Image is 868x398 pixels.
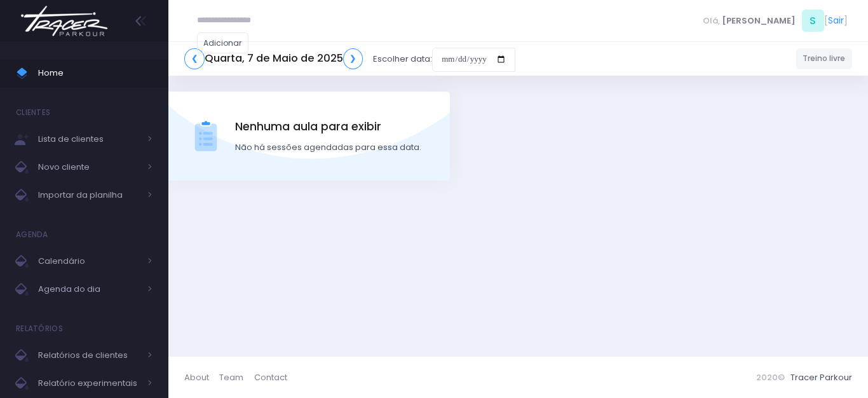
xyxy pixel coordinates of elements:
[698,6,852,35] div: [ ]
[828,14,844,27] a: Sair
[38,65,153,81] span: Home
[219,365,254,390] a: Team
[16,100,50,125] h4: Clientes
[756,371,785,383] span: 2020©
[343,48,363,69] a: ❯
[722,15,796,27] span: [PERSON_NAME]
[184,45,515,74] div: Escolher data:
[38,375,140,392] span: Relatório experimentais
[790,371,852,383] a: Tracer Parkour
[235,141,421,154] div: Não há sessões agendadas para essa data.
[703,15,720,27] span: Olá,
[38,159,140,175] span: Novo cliente
[16,222,48,247] h4: Agenda
[38,347,140,364] span: Relatórios de clientes
[802,10,824,32] span: S
[38,253,140,270] span: Calendário
[16,316,63,341] h4: Relatórios
[796,48,853,69] a: Treino livre
[235,118,421,135] span: Nenhuma aula para exibir
[38,187,140,203] span: Importar da planilha
[38,131,140,148] span: Lista de clientes
[197,32,249,53] a: Adicionar
[254,365,287,390] a: Contact
[38,281,140,298] span: Agenda do dia
[184,365,219,390] a: About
